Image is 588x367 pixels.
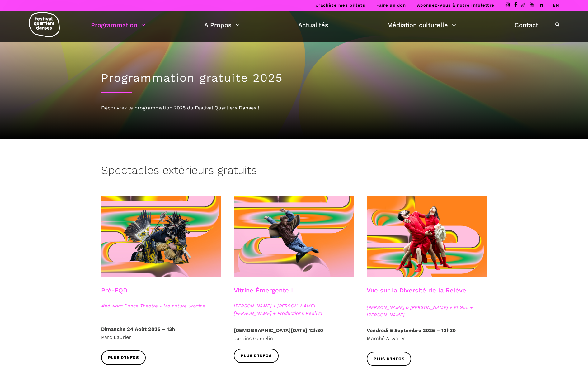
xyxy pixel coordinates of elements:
h3: Vue sur la Diversité de la Relève [367,287,466,302]
span: A'nó:wara Dance Theatre - Ma nature urbaine [101,302,222,310]
h3: Spectacles extérieurs gratuits [101,164,257,179]
div: Découvrez la programmation 2025 du Festival Quartiers Danses ! [101,104,487,112]
span: Plus d'infos [374,356,405,362]
span: Plus d'infos [241,353,272,359]
a: Faire un don [376,3,406,7]
a: Plus d'infos [101,350,146,365]
a: Médiation culturelle [387,20,456,30]
a: Abonnez-vous à notre infolettre [417,3,494,7]
span: [PERSON_NAME] & [PERSON_NAME] + El Gao + [PERSON_NAME] [367,304,487,319]
span: [PERSON_NAME] + [PERSON_NAME] + [PERSON_NAME] + Productions Realiva [234,302,354,317]
strong: [DEMOGRAPHIC_DATA][DATE] 12h30 [234,327,323,333]
a: Contact [515,20,538,30]
p: Jardins Gamelin [234,326,354,342]
a: A Propos [204,20,240,30]
a: EN [553,3,559,7]
a: Plus d'infos [234,349,279,363]
h1: Programmation gratuite 2025 [101,71,487,85]
a: Programmation [91,20,145,30]
strong: Vendredi 5 Septembre 2025 – 12h30 [367,327,456,333]
p: Marché Atwater [367,326,487,342]
a: Actualités [298,20,328,30]
a: Plus d'infos [367,352,412,366]
img: logo-fqd-med [29,12,60,37]
a: J’achète mes billets [316,3,365,7]
h3: Pré-FQD [101,287,127,302]
h3: Vitrine Émergente I [234,287,293,302]
strong: Dimanche 24 Août 2025 – 13h [101,326,175,332]
span: Plus d'infos [108,355,139,361]
p: Parc Laurier [101,325,222,341]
